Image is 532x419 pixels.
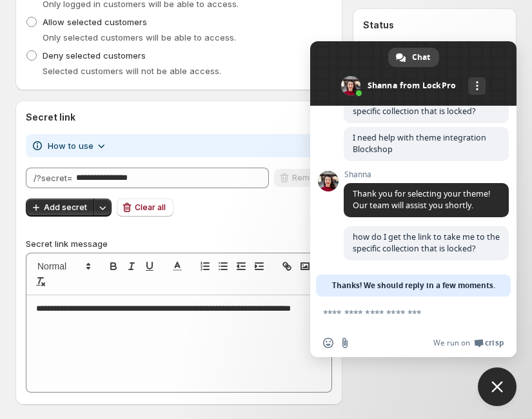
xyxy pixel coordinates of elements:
[353,231,500,254] span: how do I get the link to take me to the specific collection that is locked?
[433,338,470,348] span: We run on
[363,19,506,32] h2: Status
[135,202,166,213] span: Clear all
[412,48,430,67] span: Chat
[344,170,509,179] span: Shanna
[468,77,486,95] div: More channels
[34,173,72,183] span: /?secret=
[48,139,94,152] span: How to use
[117,199,173,217] button: Clear all secrets
[40,135,115,156] button: How to use
[43,32,236,43] span: Only selected customers will be able to access.
[388,48,439,67] div: Chat
[485,338,504,348] span: Crisp
[43,66,221,76] span: Selected customers will not be able access.
[323,307,475,319] textarea: Compose your message...
[478,367,517,406] div: Close chat
[26,111,75,124] h2: Secret link
[26,237,332,250] p: Secret link message
[323,338,333,348] span: Insert an emoji
[353,94,500,117] span: how do I get the link to take me to the specific collection that is locked?
[353,188,490,211] span: Thank you for selecting your theme! Our team will assist you shortly.
[433,338,504,348] a: We run onCrisp
[26,199,95,217] button: Add secret
[94,199,112,217] button: Other save actions
[353,132,486,155] span: I need help with theme integration Blockshop
[43,17,147,27] span: Allow selected customers
[44,202,87,213] span: Add secret
[340,338,350,348] span: Send a file
[332,275,495,297] span: Thanks! We should reply in a few moments.
[43,50,146,61] span: Deny selected customers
